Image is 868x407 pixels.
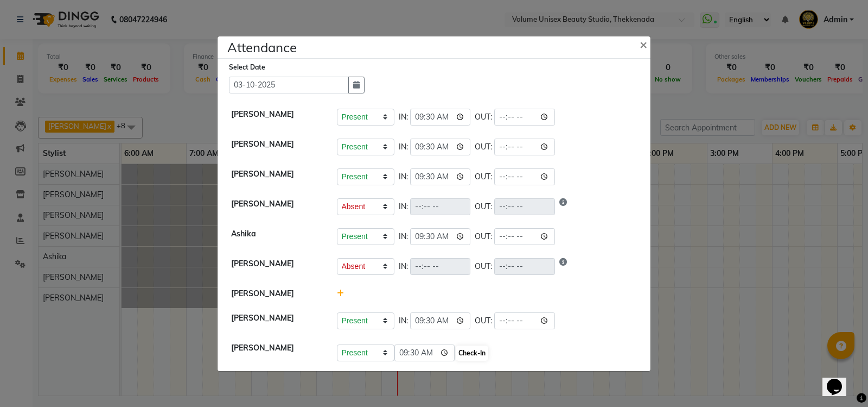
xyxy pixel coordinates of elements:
div: [PERSON_NAME] [223,312,329,329]
label: Select Date [229,62,265,72]
span: OUT: [475,141,492,153]
h4: Attendance [227,37,297,57]
div: [PERSON_NAME] [223,198,329,215]
div: [PERSON_NAME] [223,258,329,275]
span: IN: [399,315,408,327]
span: IN: [399,231,408,242]
span: IN: [399,261,408,272]
span: IN: [399,171,408,183]
span: IN: [399,141,408,153]
span: OUT: [475,315,492,327]
div: [PERSON_NAME] [223,139,329,155]
div: [PERSON_NAME] [223,109,329,126]
div: [PERSON_NAME] [223,288,329,299]
span: IN: [399,111,408,123]
span: OUT: [475,261,492,272]
span: OUT: [475,171,492,183]
span: OUT: [475,231,492,242]
span: OUT: [475,201,492,212]
div: Ashika [223,228,329,245]
span: × [640,36,647,52]
input: Select date [229,77,349,93]
span: IN: [399,201,408,212]
button: Close [631,29,658,59]
div: [PERSON_NAME] [223,168,329,185]
iframe: chat widget [822,364,857,396]
button: Check-In [456,346,488,361]
i: Show reason [559,258,567,275]
i: Show reason [559,198,567,215]
span: OUT: [475,111,492,123]
div: [PERSON_NAME] [223,342,329,362]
